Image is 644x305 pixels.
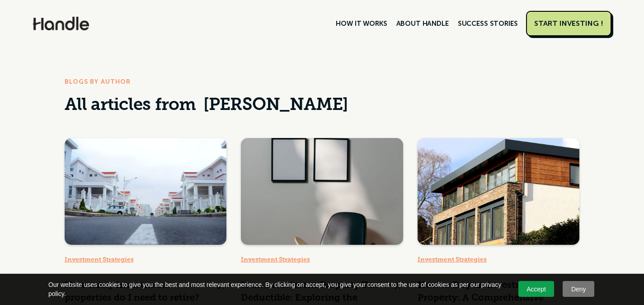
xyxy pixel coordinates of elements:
h1: [PERSON_NAME] [203,95,348,116]
div: START INVESTING ! [534,19,603,28]
a: ABOUT HANDLE [392,16,453,31]
div: All articles from [65,95,196,116]
a: Accept [518,281,555,297]
a: Deny [563,281,594,297]
strong: Blogs by Author [65,78,131,86]
a: HOW IT WORKS [331,16,391,31]
span: Our website uses cookies to give you the best and most relevant experience. By clicking on accept... [48,280,506,298]
a: SUCCESS STORIES [453,16,522,31]
a: START INVESTING ! [526,11,611,36]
